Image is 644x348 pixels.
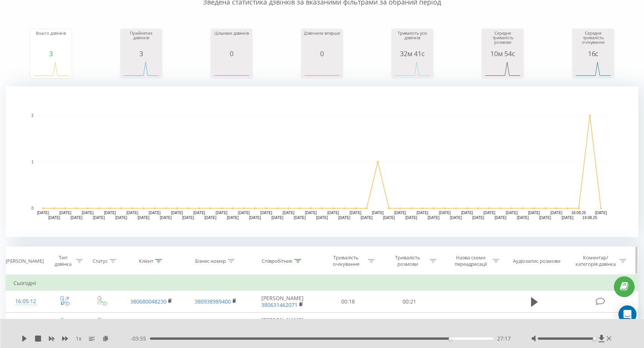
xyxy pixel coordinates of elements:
text: [DATE] [339,216,351,220]
text: [DATE] [562,216,574,220]
span: - 03:55 [131,335,150,342]
span: 1 x [76,335,81,342]
svg: A chart. [303,57,341,80]
text: [DATE] [227,216,239,220]
td: 00:16 [317,313,379,335]
text: [DATE] [472,216,484,220]
text: [DATE] [316,216,328,220]
div: 0 [213,50,250,57]
svg: A chart. [213,57,250,80]
text: [DATE] [372,211,384,215]
text: [DATE] [127,211,139,215]
a: 380631462071 [261,301,298,308]
text: [DATE] [327,211,339,215]
td: [PERSON_NAME] [248,313,317,335]
text: [DATE] [37,211,49,215]
text: [DATE] [528,211,540,215]
text: [DATE] [82,211,94,215]
text: [DATE] [272,216,284,220]
svg: A chart. [394,57,431,80]
text: [DATE] [282,211,295,215]
div: [PERSON_NAME] [6,258,44,264]
div: Клієнт [139,258,153,264]
text: [DATE] [349,211,362,215]
div: Тривалість розмови [388,254,428,267]
text: [DATE] [149,211,161,215]
text: [DATE] [550,211,562,215]
div: Коментар/категорія дзвінка [574,254,618,267]
text: 19.08.25 [583,216,597,220]
text: [DATE] [506,211,518,215]
text: [DATE] [494,216,507,220]
div: Тип дзвінка [52,254,74,267]
div: Прийнятих дзвінків [122,31,160,50]
svg: A chart. [574,57,612,80]
text: [DATE] [182,216,194,220]
div: Open Intercom Messenger [618,305,636,323]
text: [DATE] [405,216,417,220]
text: [DATE] [260,211,272,215]
div: Всього дзвінків [32,31,70,50]
text: [DATE] [394,211,406,215]
td: 01:05 [379,313,441,335]
div: 0 [303,50,341,57]
text: [DATE] [93,216,105,220]
div: 16:05:12 [14,294,38,309]
div: 3 [32,50,70,57]
a: 380680048230 [130,298,166,305]
svg: A chart. [484,57,522,80]
div: Дзвонили вперше [303,31,341,50]
text: 0 [31,206,34,210]
text: [DATE] [137,216,150,220]
div: Назва схеми переадресації [450,254,491,267]
td: [PERSON_NAME] [248,291,317,313]
div: Середня тривалість очікування [574,31,612,50]
text: [DATE] [539,216,551,220]
div: Тривалість очікування [326,254,366,267]
text: [DATE] [383,216,395,220]
text: [DATE] [171,211,183,215]
div: Аудіозапис розмови [513,258,560,264]
div: Тривалість усіх дзвінків [394,31,431,50]
div: Співробітник [262,258,293,264]
text: [DATE] [305,211,317,215]
text: [DATE] [104,211,116,215]
text: [DATE] [204,216,217,220]
text: [DATE] [417,211,429,215]
text: [DATE] [249,216,261,220]
td: 00:18 [317,291,379,313]
div: Статус [93,258,108,264]
div: 32м 41с [394,50,431,57]
text: [DATE] [361,216,373,220]
text: 2 [31,113,34,118]
span: 27:17 [497,335,511,342]
text: [DATE] [48,216,60,220]
div: 10м 54с [484,50,522,57]
td: Сьогодні [6,276,638,291]
text: [DATE] [484,211,496,215]
text: [DATE] [70,216,82,220]
text: 1 [31,160,34,164]
text: [DATE] [193,211,205,215]
div: 16с [574,50,612,57]
svg: A chart. [6,86,638,237]
text: [DATE] [517,216,529,220]
text: [DATE] [428,216,440,220]
div: Цільових дзвінків [213,31,250,50]
div: Accessibility label [449,337,452,340]
svg: A chart. [32,57,70,80]
text: [DATE] [294,216,306,220]
text: [DATE] [461,211,473,215]
text: [DATE] [160,216,172,220]
text: [DATE] [439,211,451,215]
text: [DATE] [595,211,607,215]
svg: A chart. [122,57,160,80]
